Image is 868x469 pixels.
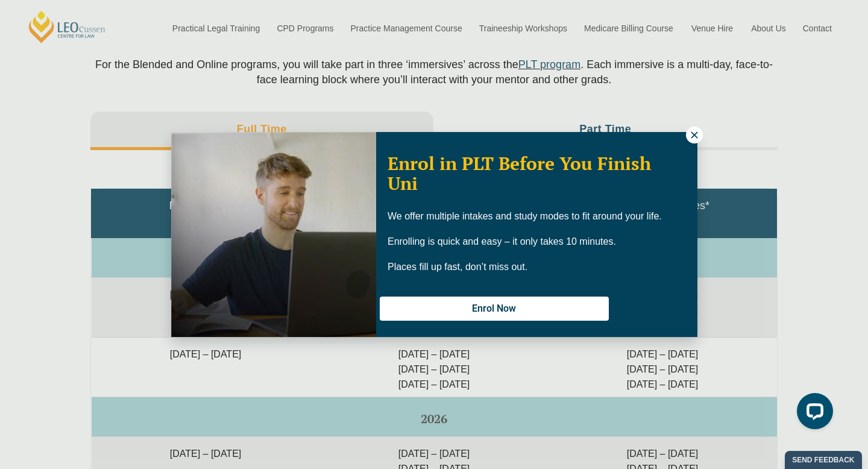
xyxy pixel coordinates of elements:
button: Close [686,127,703,143]
span: We offer multiple intakes and study modes to fit around your life. [388,211,662,221]
span: Enrol in PLT Before You Finish Uni [388,151,651,195]
iframe: LiveChat chat widget [787,388,838,439]
button: Enrol Now [380,297,609,321]
img: Woman in yellow blouse holding folders looking to the right and smiling [171,132,376,337]
span: Enrolling is quick and easy – it only takes 10 minutes. [388,236,616,247]
span: Places fill up fast, don’t miss out. [388,262,527,272]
